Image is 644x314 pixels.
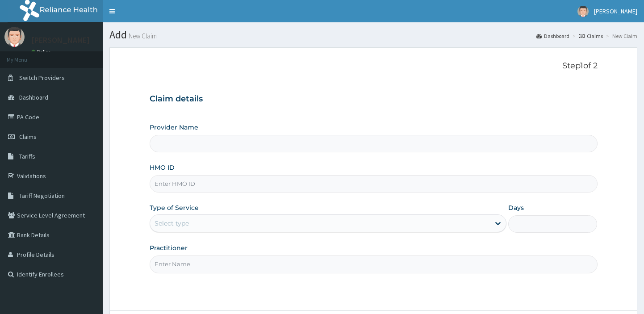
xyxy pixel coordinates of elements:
[109,29,637,41] h1: Add
[150,163,175,172] label: HMO ID
[31,36,90,44] p: [PERSON_NAME]
[19,93,48,101] span: Dashboard
[19,133,37,141] span: Claims
[508,203,524,212] label: Days
[594,7,637,15] span: [PERSON_NAME]
[19,74,65,82] span: Switch Providers
[19,192,65,200] span: Tariff Negotiation
[150,123,198,132] label: Provider Name
[536,32,569,40] a: Dashboard
[150,175,598,193] input: Enter HMO ID
[150,255,598,273] input: Enter Name
[577,6,589,17] img: User Image
[31,49,53,55] a: Online
[150,61,598,71] p: Step 1 of 2
[579,32,603,40] a: Claims
[19,152,35,160] span: Tariffs
[150,243,188,252] label: Practitioner
[4,27,25,47] img: User Image
[150,203,199,212] label: Type of Service
[155,219,189,228] div: Select type
[604,32,637,40] li: New Claim
[150,94,598,104] h3: Claim details
[127,33,157,39] small: New Claim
